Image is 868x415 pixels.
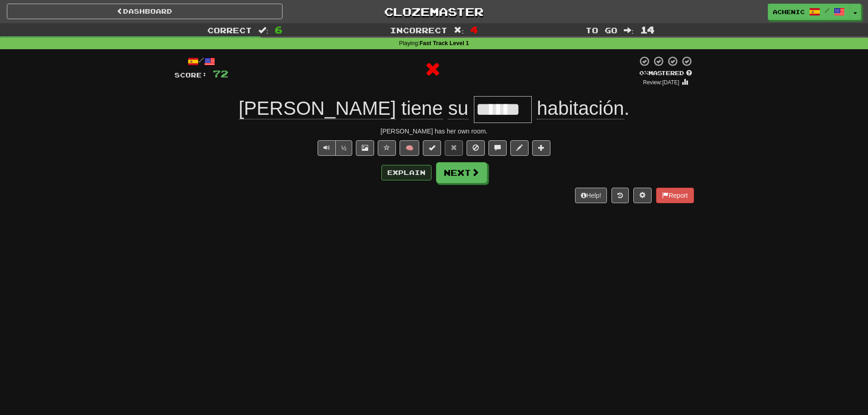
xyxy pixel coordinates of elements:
span: 72 [213,68,228,79]
button: Next [436,162,487,183]
span: 0 % [639,69,648,77]
span: su [448,97,468,119]
span: 14 [640,24,655,35]
button: Discuss sentence (alt+u) [488,140,507,156]
button: Ignore sentence (alt+i) [467,140,485,156]
button: Report [656,188,693,203]
span: Correct [207,26,252,35]
span: : [624,26,634,34]
button: Add to collection (alt+a) [532,140,550,156]
strong: Fast Track Level 1 [420,40,469,46]
span: . [532,97,630,119]
button: Set this sentence to 100% Mastered (alt+m) [423,140,441,156]
span: habitación [537,97,624,119]
div: / [175,56,228,67]
span: Score: [175,71,207,79]
div: [PERSON_NAME] has her own room. [175,127,694,136]
button: Help! [575,188,607,203]
div: Mastered [637,69,694,77]
button: Reset to 0% Mastered (alt+r) [445,140,463,156]
small: Review: [DATE] [643,79,679,86]
span: / [825,7,829,14]
button: Favorite sentence (alt+f) [378,140,396,156]
button: 🧠 [400,140,419,156]
span: To go [586,26,617,35]
div: Text-to-speech controls [316,140,353,156]
span: : [258,26,268,34]
span: 6 [275,24,282,35]
button: Show image (alt+x) [356,140,374,156]
button: Edit sentence (alt+d) [510,140,529,156]
a: Achenic / [768,4,850,20]
button: Explain [381,165,431,180]
a: Clozemaster [296,4,572,20]
span: tiene [401,97,443,119]
span: Incorrect [390,26,447,35]
span: 4 [470,24,478,35]
span: : [454,26,464,34]
button: Play sentence audio (ctl+space) [318,140,336,156]
button: Round history (alt+y) [611,188,629,203]
a: Dashboard [7,4,282,19]
button: ½ [335,140,353,156]
span: Achenic [773,8,805,16]
span: [PERSON_NAME] [239,97,396,119]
